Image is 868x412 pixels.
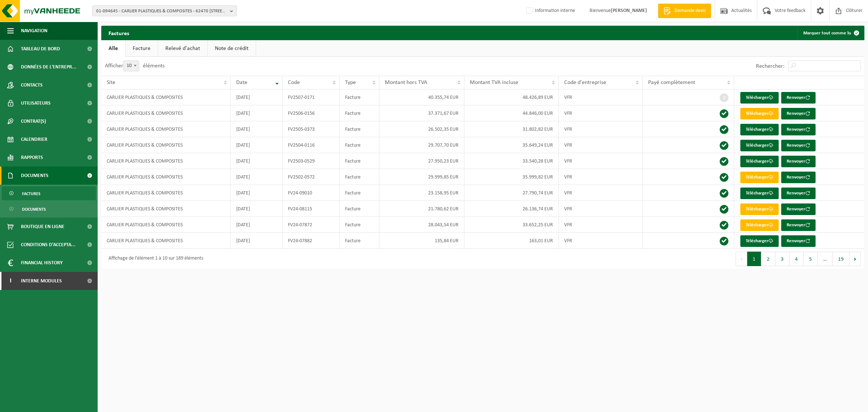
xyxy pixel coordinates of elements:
[781,172,816,183] button: Renvoyer
[379,121,465,137] td: 26.502,35 EUR
[101,137,231,153] td: CARLIER PLASTIQUES & COMPOSITES
[781,156,816,167] button: Renvoyer
[101,185,231,201] td: CARLIER PLASTIQUES & COMPOSITES
[288,80,300,85] span: Code
[123,60,139,71] span: 10
[464,185,559,201] td: 27.790,74 EUR
[282,233,340,249] td: FV24-07882
[740,140,779,151] a: Télécharger
[747,252,761,266] button: 1
[559,185,643,201] td: VFR
[22,202,46,216] span: Documents
[470,80,518,85] span: Montant TVA incluse
[740,235,779,247] a: Télécharger
[464,89,559,105] td: 48.426,89 EUR
[559,121,643,137] td: VFR
[340,169,379,185] td: Facture
[559,89,643,105] td: VFR
[464,169,559,185] td: 35.999,82 EUR
[282,217,340,233] td: FV24-07872
[781,235,816,247] button: Renvoyer
[101,89,231,105] td: CARLIER PLASTIQUES & COMPOSITES
[648,80,695,85] span: Payé complètement
[340,185,379,201] td: Facture
[22,187,41,201] span: Factures
[559,153,643,169] td: VFR
[21,40,60,58] span: Tableau de bord
[740,188,779,199] a: Télécharger
[761,252,775,266] button: 2
[231,217,282,233] td: [DATE]
[781,92,816,104] button: Renvoyer
[231,89,282,105] td: [DATE]
[340,233,379,249] td: Facture
[125,40,158,57] a: Facture
[231,169,282,185] td: [DATE]
[345,80,356,85] span: Type
[781,219,816,231] button: Renvoyer
[21,112,46,130] span: Contrat(s)
[101,169,231,185] td: CARLIER PLASTIQUES & COMPOSITES
[282,169,340,185] td: FV2502-0572
[464,201,559,217] td: 26.136,74 EUR
[464,153,559,169] td: 33.540,28 EUR
[340,89,379,105] td: Facture
[21,130,47,148] span: Calendrier
[833,252,850,266] button: 19
[379,105,465,121] td: 37.371,67 EUR
[464,105,559,121] td: 44.846,00 EUR
[740,156,779,167] a: Télécharger
[282,105,340,121] td: FV2506-0156
[559,217,643,233] td: VFR
[231,233,282,249] td: [DATE]
[379,153,465,169] td: 27.950,23 EUR
[340,105,379,121] td: Facture
[21,148,43,167] span: Rapports
[804,252,818,266] button: 5
[736,252,747,266] button: Previous
[101,26,136,40] h2: Factures
[124,61,139,71] span: 10
[282,89,340,105] td: FV2507-0171
[781,203,816,215] button: Renvoyer
[107,80,115,85] span: Site
[781,188,816,199] button: Renvoyer
[559,137,643,153] td: VFR
[158,40,207,57] a: Relevé d'achat
[101,153,231,169] td: CARLIER PLASTIQUES & COMPOSITES
[105,252,203,265] div: Affichage de l'élément 1 à 10 sur 189 éléments
[379,233,465,249] td: 135,84 EUR
[464,137,559,153] td: 35.649,24 EUR
[282,121,340,137] td: FV2505-0373
[379,89,465,105] td: 40.355,74 EUR
[231,185,282,201] td: [DATE]
[2,202,96,216] a: Documents
[379,137,465,153] td: 29.707,70 EUR
[379,201,465,217] td: 21.780,62 EUR
[231,201,282,217] td: [DATE]
[775,252,790,266] button: 3
[101,40,125,57] a: Alle
[559,233,643,249] td: VFR
[340,153,379,169] td: Facture
[231,121,282,137] td: [DATE]
[101,217,231,233] td: CARLIER PLASTIQUES & COMPOSITES
[781,108,816,119] button: Renvoyer
[740,172,779,183] a: Télécharger
[385,80,427,85] span: Montant hors TVA
[231,153,282,169] td: [DATE]
[525,5,575,16] label: Information interne
[2,186,96,200] a: Factures
[231,105,282,121] td: [DATE]
[282,185,340,201] td: FV24-09010
[740,92,779,104] a: Télécharger
[464,217,559,233] td: 33.652,25 EUR
[92,5,237,16] button: 01-094645 - CARLIER PLASTIQUES & COMPOSITES - 62470 [STREET_ADDRESS]
[21,76,43,94] span: Contacts
[340,137,379,153] td: Facture
[101,201,231,217] td: CARLIER PLASTIQUES & COMPOSITES
[781,124,816,135] button: Renvoyer
[21,254,63,272] span: Financial History
[464,121,559,137] td: 31.802,82 EUR
[21,218,64,236] span: Boutique en ligne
